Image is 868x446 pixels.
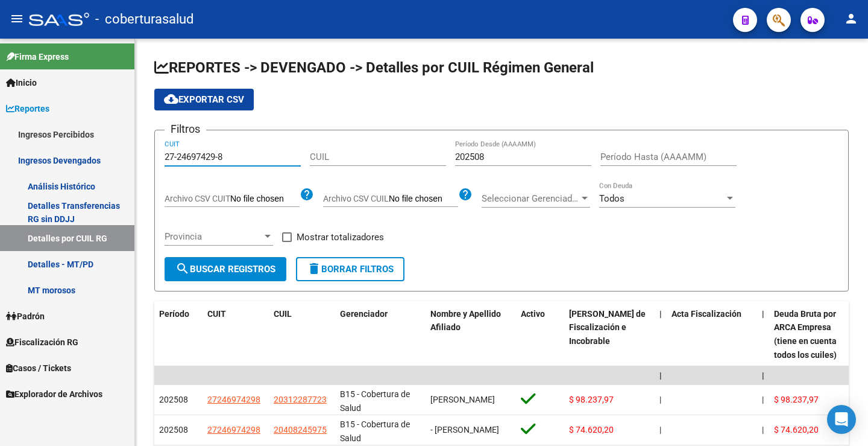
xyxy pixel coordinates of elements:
[844,11,858,26] mat-icon: person
[307,264,394,275] span: Borrar Filtros
[164,92,178,106] mat-icon: cloud_download
[667,301,757,368] datatable-header-cell: Acta Fiscalización
[207,395,260,404] span: 27246974298
[154,301,203,368] datatable-header-cell: Período
[774,395,819,404] span: $ 98.237,97
[6,310,45,323] span: Padrón
[164,94,244,105] span: Exportar CSV
[175,264,275,275] span: Buscar Registros
[10,11,24,26] mat-icon: menu
[274,309,292,319] span: CUIL
[774,425,819,435] span: $ 74.620,20
[659,309,662,319] span: |
[458,187,473,202] mat-icon: help
[389,194,458,205] input: Archivo CSV CUIL
[599,193,624,204] span: Todos
[340,309,388,319] span: Gerenciador
[6,362,71,375] span: Casos / Tickets
[165,231,262,242] span: Provincia
[569,309,646,346] span: [PERSON_NAME] de Fiscalización e Incobrable
[300,187,314,202] mat-icon: help
[159,395,188,404] span: 202508
[762,395,764,404] span: |
[175,261,190,276] mat-icon: search
[159,309,189,319] span: Período
[95,6,193,33] span: - coberturasalud
[516,301,564,368] datatable-header-cell: Activo
[207,309,226,319] span: CUIT
[671,309,741,319] span: Acta Fiscalización
[296,257,404,281] button: Borrar Filtros
[203,301,269,368] datatable-header-cell: CUIT
[769,301,860,368] datatable-header-cell: Deuda Bruta por ARCA Empresa (tiene en cuenta todos los cuiles)
[659,425,661,435] span: |
[165,257,286,281] button: Buscar Registros
[165,121,206,138] h3: Filtros
[762,371,764,380] span: |
[655,301,667,368] datatable-header-cell: |
[774,309,837,360] span: Deuda Bruta por ARCA Empresa (tiene en cuenta todos los cuiles)
[297,230,384,244] span: Mostrar totalizadores
[521,309,545,319] span: Activo
[323,194,389,203] span: Archivo CSV CUIL
[165,194,230,203] span: Archivo CSV CUIT
[659,371,662,380] span: |
[6,102,49,115] span: Reportes
[6,336,78,349] span: Fiscalización RG
[564,301,655,368] datatable-header-cell: Deuda Bruta Neto de Fiscalización e Incobrable
[569,395,614,404] span: $ 98.237,97
[569,425,614,435] span: $ 74.620,20
[6,50,69,63] span: Firma Express
[6,387,102,401] span: Explorador de Archivos
[154,89,254,110] button: Exportar CSV
[230,194,300,205] input: Archivo CSV CUIT
[207,425,260,435] span: 27246974298
[6,76,37,89] span: Inicio
[430,425,499,435] span: - [PERSON_NAME]
[340,419,410,443] span: B15 - Cobertura de Salud
[482,193,579,204] span: Seleccionar Gerenciador
[269,301,335,368] datatable-header-cell: CUIL
[430,395,495,404] span: [PERSON_NAME]
[827,405,856,434] div: Open Intercom Messenger
[335,301,426,368] datatable-header-cell: Gerenciador
[274,395,327,404] span: 20312287723
[159,425,188,435] span: 202508
[340,389,410,413] span: B15 - Cobertura de Salud
[274,425,327,435] span: 20408245975
[154,59,594,76] span: REPORTES -> DEVENGADO -> Detalles por CUIL Régimen General
[659,395,661,404] span: |
[430,309,501,333] span: Nombre y Apellido Afiliado
[426,301,516,368] datatable-header-cell: Nombre y Apellido Afiliado
[762,309,764,319] span: |
[757,301,769,368] datatable-header-cell: |
[307,261,321,276] mat-icon: delete
[762,425,764,435] span: |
